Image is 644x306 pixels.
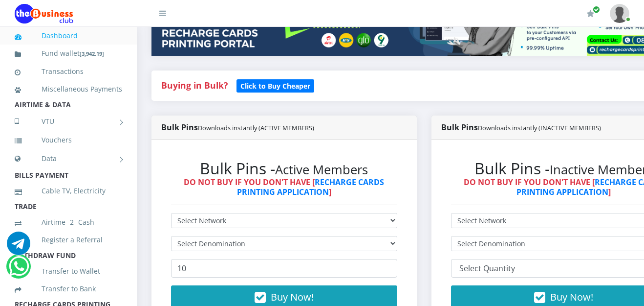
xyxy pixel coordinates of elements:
[593,6,600,13] span: Renew/Upgrade Subscription
[15,42,122,65] a: Fund wallet[3,942.19]
[15,146,122,171] a: Data
[587,10,594,18] i: Renew/Upgrade Subscription
[9,262,29,278] a: Chat for support
[15,78,122,100] a: Miscellaneous Payments
[610,4,629,23] img: User
[275,161,368,178] small: Active Members
[15,180,122,202] a: Cable TV, Electricity
[198,123,314,132] small: Downloads instantly (ACTIVE MEMBERS)
[161,79,228,91] strong: Buying in Bulk?
[478,123,601,132] small: Downloads instantly (INACTIVE MEMBERS)
[15,60,122,83] a: Transactions
[80,50,104,57] small: [ ]
[236,79,314,91] a: Click to Buy Cheaper
[184,177,384,197] strong: DO NOT BUY IF YOU DON'T HAVE [ ]
[15,211,122,234] a: Airtime -2- Cash
[171,259,397,278] input: Enter Quantity
[82,50,102,57] b: 3,942.19
[15,109,122,134] a: VTU
[171,159,397,178] h2: Bulk Pins -
[15,4,73,24] img: Logo
[237,177,385,197] a: RECHARGE CARDS PRINTING APPLICATION
[15,129,122,151] a: Vouchers
[240,81,310,91] b: Click to Buy Cheaper
[550,290,593,304] span: Buy Now!
[15,229,122,251] a: Register a Referral
[7,239,30,255] a: Chat for support
[441,122,601,133] strong: Bulk Pins
[15,260,122,282] a: Transfer to Wallet
[15,278,122,300] a: Transfer to Bank
[15,24,122,47] a: Dashboard
[271,290,314,304] span: Buy Now!
[161,122,314,133] strong: Bulk Pins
